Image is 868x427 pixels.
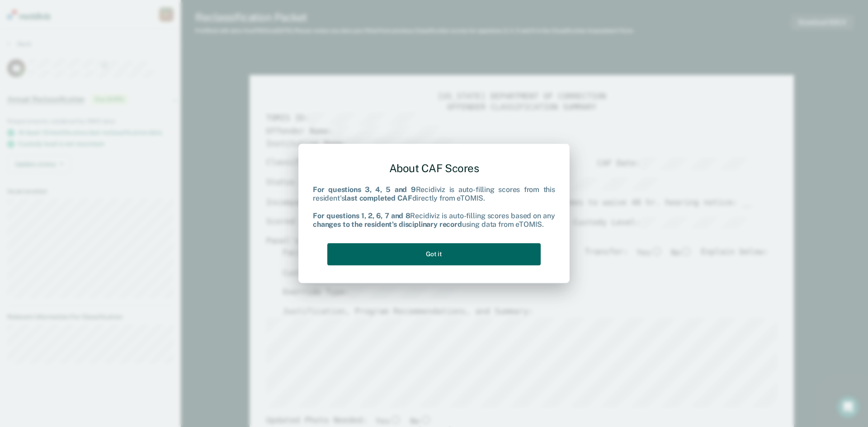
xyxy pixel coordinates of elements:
[313,155,555,182] div: About CAF Scores
[327,243,541,265] button: Got it
[313,220,462,229] b: changes to the resident's disciplinary record
[313,186,416,194] b: For questions 3, 4, 5 and 9
[344,194,412,203] b: last completed CAF
[313,211,410,220] b: For questions 1, 2, 6, 7 and 8
[313,186,555,229] div: Recidiviz is auto-filling scores from this resident's directly from eTOMIS. Recidiviz is auto-fil...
